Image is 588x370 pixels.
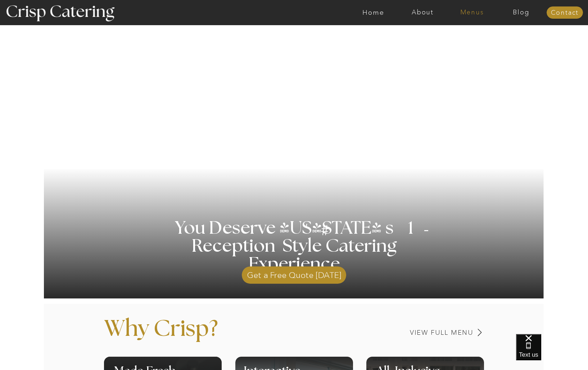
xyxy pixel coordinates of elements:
[447,9,497,16] a: Menus
[497,9,546,16] a: Blog
[150,219,439,273] h1: You Deserve [US_STATE] s 1 Reception Style Catering Experience
[305,223,346,244] h3: #
[359,329,474,336] a: View Full Menu
[242,263,346,284] a: Get a Free Quote [DATE]
[104,318,298,351] p: Why Crisp?
[398,9,447,16] a: About
[547,9,583,17] a: Contact
[516,334,588,370] iframe: podium webchat widget bubble
[349,9,398,16] a: Home
[410,211,431,252] h3: '
[292,220,322,238] h3: '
